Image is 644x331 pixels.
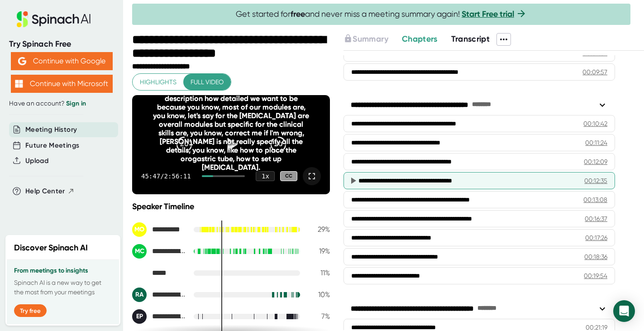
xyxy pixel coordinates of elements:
[132,244,186,259] div: Margaret Chinbuah
[9,100,114,108] div: Have an account?
[132,222,147,237] div: MO
[280,171,297,182] div: CC
[583,195,607,204] div: 00:13:08
[451,34,490,44] span: Transcript
[343,33,401,46] div: Upgrade to access
[613,300,635,322] div: Open Intercom Messenger
[402,34,438,44] span: Chapters
[343,33,388,45] button: Summary
[183,74,231,91] button: Full video
[585,138,607,147] div: 00:11:24
[133,74,184,91] button: Highlights
[66,100,86,107] a: Sign in
[25,186,75,197] button: Help Center
[11,75,113,93] button: Continue with Microsoft
[402,33,438,45] button: Chapters
[583,119,607,128] div: 00:10:42
[25,140,79,151] button: Future Meetings
[18,57,26,65] img: Aehbyd4JwY73AAAAAElFTkSuQmCC
[14,242,88,254] h2: Discover Spinach AI
[25,156,48,166] button: Upload
[462,9,514,19] a: Start Free trial
[141,173,191,180] div: 45:47 / 2:56:11
[451,33,490,45] button: Transcript
[307,225,330,234] div: 29 %
[11,52,113,70] button: Continue with Google
[585,233,607,242] div: 00:17:26
[584,157,607,166] div: 00:12:09
[14,304,47,317] button: Try free
[132,309,147,324] div: EP
[584,176,607,185] div: 00:12:35
[353,34,388,44] span: Summary
[291,9,305,19] b: free
[236,9,527,19] span: Get started for and never miss a meeting summary again!
[584,252,607,261] div: 00:18:36
[132,222,186,237] div: Medge Owen
[14,278,112,297] p: Spinach AI is a new way to get the most from your meetings
[9,39,114,49] div: Try Spinach Free
[584,271,607,280] div: 00:19:54
[307,269,330,277] div: 11 %
[585,214,607,223] div: 00:16:37
[256,171,275,181] div: 1 x
[132,266,186,280] div: tomne
[132,288,147,302] div: RA
[152,68,310,172] div: Like for example, like how to take the temperature, you know, like that whole, like it doesn't ta...
[191,77,224,88] span: Full video
[307,247,330,255] div: 19 %
[14,267,112,274] h3: From meetings to insights
[307,312,330,321] div: 7 %
[25,186,65,197] span: Help Center
[132,244,147,259] div: MC
[132,266,147,280] div: t
[307,290,330,299] div: 10 %
[140,77,177,88] span: Highlights
[132,201,330,211] div: Speaker Timeline
[25,125,77,135] button: Meeting History
[132,309,186,324] div: Erin Pfeiffer
[582,67,607,77] div: 00:09:57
